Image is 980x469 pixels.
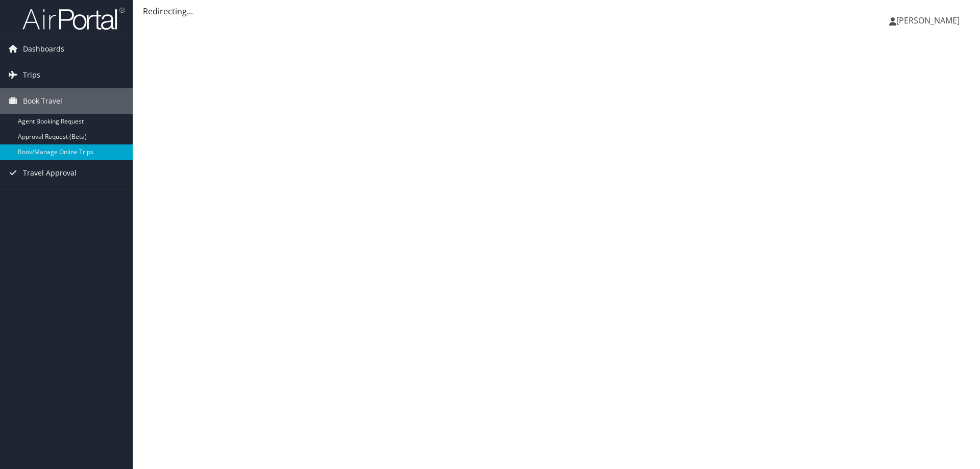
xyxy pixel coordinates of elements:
[23,160,77,186] span: Travel Approval
[23,36,64,62] span: Dashboards
[143,5,970,17] div: Redirecting...
[896,15,960,26] span: [PERSON_NAME]
[889,5,970,36] a: [PERSON_NAME]
[22,7,125,31] img: airportal-logo.png
[23,88,62,114] span: Book Travel
[23,62,40,88] span: Trips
